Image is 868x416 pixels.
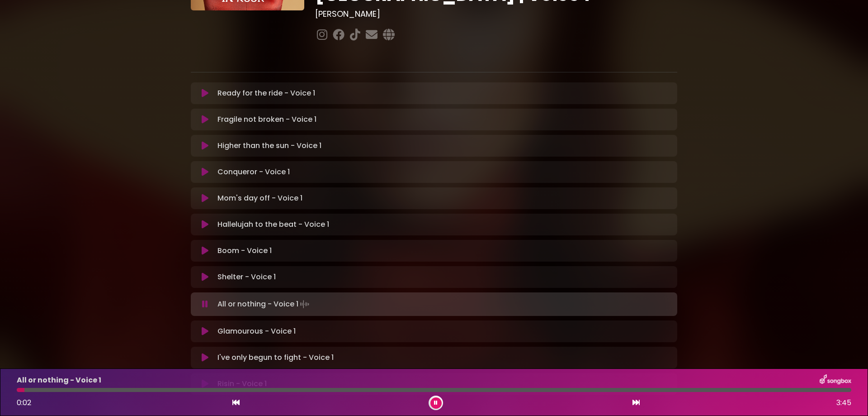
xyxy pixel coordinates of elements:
p: Fragile not broken - Voice 1 [217,114,316,125]
p: Hallelujah to the beat - Voice 1 [217,219,329,230]
span: 0:02 [17,397,31,408]
p: Glamourous - Voice 1 [217,326,296,337]
img: songbox-logo-white.png [820,374,851,386]
p: Ready for the ride - Voice 1 [217,88,315,99]
p: I've only begun to fight - Voice 1 [217,352,334,363]
p: Conqueror - Voice 1 [217,167,290,177]
img: waveform4.gif [298,298,311,311]
p: All or nothing - Voice 1 [217,298,311,311]
p: Shelter - Voice 1 [217,272,276,282]
p: Mom's day off - Voice 1 [217,193,302,204]
p: All or nothing - Voice 1 [17,375,101,386]
h3: [PERSON_NAME] [315,9,677,19]
p: Boom - Voice 1 [217,245,272,256]
p: Higher than the sun - Voice 1 [217,140,321,151]
span: 3:45 [836,397,851,408]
